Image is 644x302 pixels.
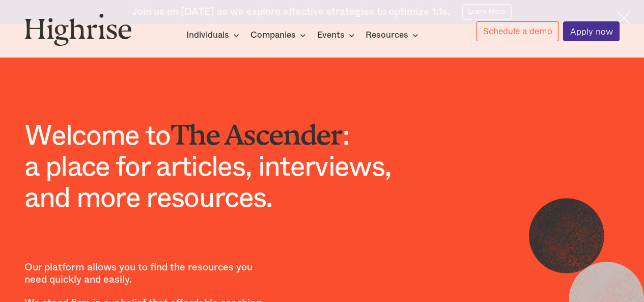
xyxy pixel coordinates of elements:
a: Apply now [563,21,620,41]
div: Companies [250,29,309,41]
img: Highrise logo [24,13,132,46]
h1: Welcome to : a place for articles, interviews, and more resources. [24,113,412,214]
div: Individuals [186,29,242,41]
div: Resources [366,29,408,41]
div: Resources [366,29,422,41]
span: The Ascender [171,119,343,137]
div: Events [317,29,358,41]
div: Events [317,29,345,41]
div: Companies [250,29,296,41]
div: Individuals [186,29,229,41]
a: Schedule a demo [476,21,559,41]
